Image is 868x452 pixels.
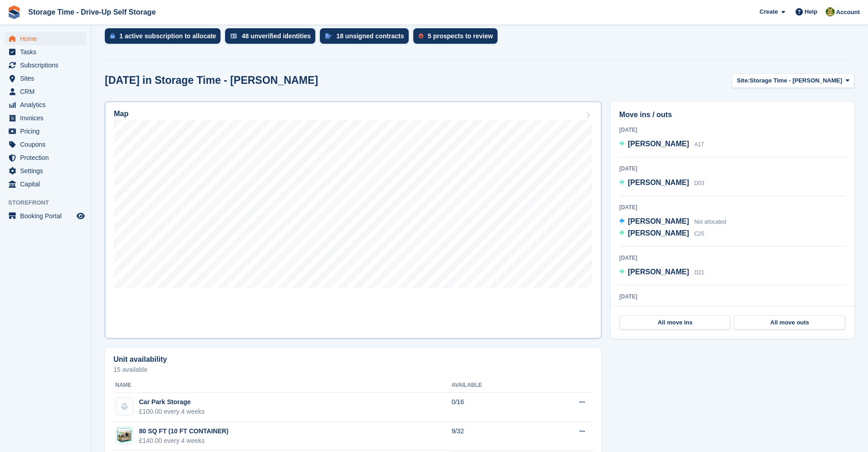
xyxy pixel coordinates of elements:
h2: [DATE] in Storage Time - [PERSON_NAME] [105,74,318,87]
div: £140.00 every 4 weeks [139,436,229,446]
a: menu [5,46,86,58]
div: [DATE] [619,254,846,262]
h2: Map [114,110,128,118]
button: Site: Storage Time - [PERSON_NAME] [732,73,854,88]
div: 48 unverified identities [241,32,311,40]
div: 5 prospects to review [428,32,493,40]
a: menu [5,210,86,222]
a: All move ins [620,315,730,330]
a: menu [5,85,86,98]
span: Create [760,7,778,16]
a: 1 active subscription to allocate [105,28,225,48]
a: All move outs [734,315,845,330]
a: 18 unsigned contracts [320,28,413,48]
span: Tasks [20,46,75,58]
td: 9/32 [452,422,539,451]
h2: Unit availability [113,355,167,364]
span: Settings [20,164,75,177]
a: 5 prospects to review [413,28,502,48]
span: [PERSON_NAME] [628,229,689,237]
img: verify_identity-adf6edd0f0f0b5bbfe63781bf79b02c33cf7c696d77639b501bdc392416b5a36.svg [231,33,237,39]
span: Not allocated [694,219,726,225]
th: Name [113,378,452,393]
h2: Move ins / outs [619,109,846,120]
div: Car Park Storage [139,397,205,407]
span: Pricing [20,125,75,138]
div: 18 unsigned contracts [336,32,404,40]
a: menu [5,125,86,138]
a: menu [5,178,86,190]
img: 10ft%20Container%20(80%20SQ%20FT)%20(2).png [116,427,133,444]
span: [PERSON_NAME] [628,179,689,186]
span: Account [836,8,860,17]
div: 80 SQ FT (10 FT CONTAINER) [139,426,229,436]
img: blank-unit-type-icon-ffbac7b88ba66c5e286b0e438baccc4b9c83835d4c34f86887a83fc20ec27e7b.svg [116,398,133,415]
span: [PERSON_NAME] [628,268,689,276]
a: [PERSON_NAME] C25 [619,228,704,240]
a: Map [105,102,601,339]
div: £100.00 every 4 weeks [139,407,205,416]
img: prospect-51fa495bee0391a8d652442698ab0144808aea92771e9ea1ae160a38d050c398.svg [419,33,423,39]
span: [PERSON_NAME] [628,217,689,225]
span: Sites [20,72,75,85]
th: Available [452,378,539,393]
span: Help [805,7,817,16]
a: menu [5,59,86,72]
a: menu [5,98,86,111]
span: C25 [694,231,704,237]
span: Storefront [8,198,91,207]
a: menu [5,138,86,151]
a: menu [5,164,86,177]
span: Invoices [20,112,75,124]
span: Coupons [20,138,75,151]
div: [DATE] [619,293,846,301]
span: Home [20,32,75,45]
a: [PERSON_NAME] D03 [619,177,704,189]
span: Capital [20,178,75,190]
td: 0/16 [452,393,539,422]
img: stora-icon-8386f47178a22dfd0bd8f6a31ec36ba5ce8667c1dd55bd0f319d3a0aa187defe.svg [7,5,21,19]
span: Analytics [20,98,75,111]
span: Protection [20,151,75,164]
span: D03 [694,180,704,186]
span: Site: [737,76,750,85]
span: Booking Portal [20,210,75,222]
img: Zain Sarwar [826,7,835,16]
a: Storage Time - Drive-Up Self Storage [25,5,159,20]
span: Subscriptions [20,59,75,72]
div: [DATE] [619,203,846,211]
span: [PERSON_NAME] [628,140,689,148]
span: A17 [694,141,704,148]
a: 48 unverified identities [225,28,320,48]
a: [PERSON_NAME] A17 [619,139,704,150]
span: CRM [20,85,75,98]
div: [DATE] [619,126,846,134]
a: menu [5,32,86,45]
a: Preview store [75,211,86,221]
p: 15 available [113,366,593,373]
span: Storage Time - [PERSON_NAME] [750,76,842,85]
img: active_subscription_to_allocate_icon-d502201f5373d7db506a760aba3b589e785aa758c864c3986d89f69b8ff3... [110,33,115,39]
div: 1 active subscription to allocate [119,32,216,40]
a: [PERSON_NAME] Not allocated [619,216,726,228]
a: menu [5,151,86,164]
img: contract_signature_icon-13c848040528278c33f63329250d36e43548de30e8caae1d1a13099fd9432cc5.svg [325,33,332,39]
span: D21 [694,269,704,276]
div: [DATE] [619,164,846,173]
a: menu [5,112,86,124]
a: [PERSON_NAME] D21 [619,267,704,278]
a: menu [5,72,86,85]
